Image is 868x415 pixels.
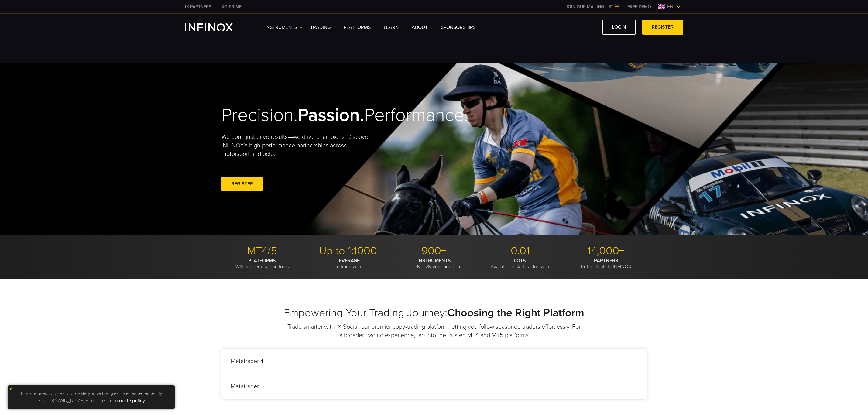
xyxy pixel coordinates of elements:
[393,258,475,270] p: To diversify your portfolio
[248,258,276,264] strong: PLATFORMS
[594,258,618,264] strong: PARTNERS
[417,258,451,264] strong: INSTRUMENTS
[11,388,172,406] p: This site uses cookies to provide you with a great user experience. By using [DOMAIN_NAME], you a...
[185,23,247,31] a: INFINOX Logo
[221,306,647,320] h2: Empowering Your Trading Journey:
[287,323,582,340] p: Trade smarter with IX Social, our premier copy-trading platform, letting you follow seasoned trad...
[336,258,360,264] strong: LEVERAGE
[221,349,307,374] p: Metatrader 4
[221,374,307,399] p: Metatrader 5
[9,387,13,391] img: yellow close icon
[479,258,561,270] p: Available to start trading with
[665,3,676,10] span: en
[117,398,145,404] a: cookie policy
[307,258,389,270] p: To trade with
[221,133,375,158] p: We don't just drive results—we drive champions. Discover INFINOX’s high-performance partnerships ...
[307,244,389,258] p: Up to 1:1000
[393,244,475,258] p: 900+
[602,20,636,35] a: LOGIN
[479,244,561,258] p: 0.01
[565,244,647,258] p: 14,000+
[441,24,475,31] a: SPONSORSHIPS
[561,4,623,9] a: JOIN OUR MAILING LIST
[221,258,303,270] p: With modern trading tools
[642,20,683,35] a: REGISTER
[384,24,404,31] a: Learn
[310,24,336,31] a: TRADING
[412,24,433,31] a: ABOUT
[180,4,216,10] a: INFINOX
[221,244,303,258] p: MT4/5
[514,258,526,264] strong: LOTS
[221,104,413,126] h2: Precision. Performance.
[623,4,656,10] a: INFINOX MENU
[447,306,584,319] strong: Choosing the Right Platform
[221,177,263,191] a: REGISTER
[344,24,376,31] a: PLATFORMS
[265,24,303,31] a: Instruments
[216,4,246,10] a: INFINOX
[297,104,364,126] strong: Passion.
[565,258,647,270] p: Refer clients to INFINOX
